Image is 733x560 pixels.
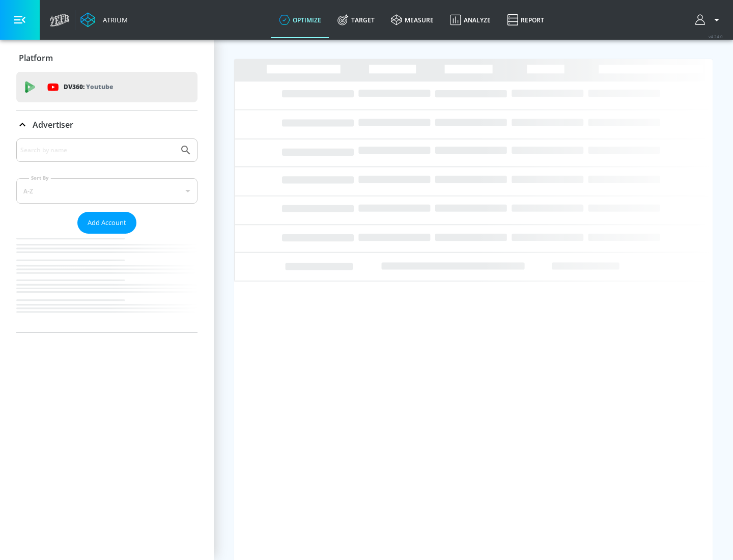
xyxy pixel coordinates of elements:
[442,2,499,38] a: Analyze
[77,212,136,234] button: Add Account
[86,81,113,92] p: Youtube
[19,52,53,64] p: Platform
[16,72,198,102] div: DV360: Youtube
[80,12,128,27] a: Atrium
[33,119,73,130] p: Advertiser
[709,34,723,39] span: v 4.24.0
[64,81,113,93] p: DV360:
[16,110,198,139] div: Advertiser
[383,2,442,38] a: measure
[29,175,51,181] label: Sort By
[16,138,198,332] div: Advertiser
[329,2,383,38] a: Target
[271,2,329,38] a: optimize
[99,15,128,24] div: Atrium
[16,234,198,332] nav: list of Advertiser
[499,2,552,38] a: Report
[16,178,198,204] div: A-Z
[16,44,198,72] div: Platform
[88,217,126,229] span: Add Account
[20,144,175,157] input: Search by name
